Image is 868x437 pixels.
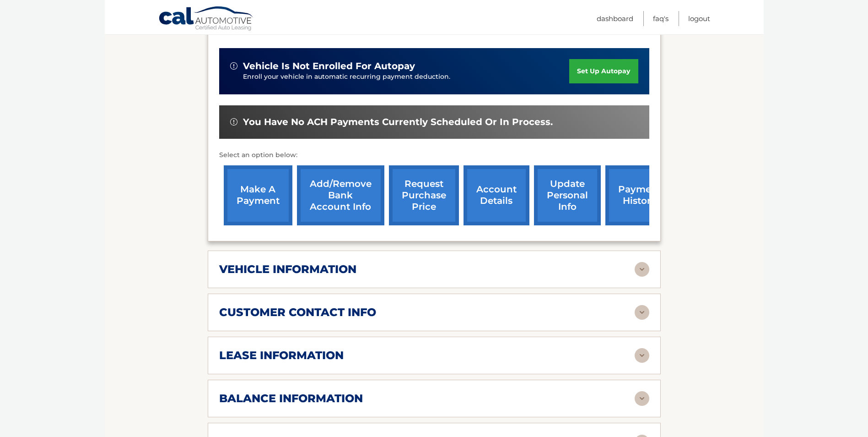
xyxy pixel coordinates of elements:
[243,60,415,72] span: vehicle is not enrolled for autopay
[389,165,459,225] a: request purchase price
[230,118,237,126] img: alert-white.svg
[635,348,649,363] img: accordion-rest.svg
[158,6,254,33] a: Cal Automotive
[597,11,633,26] a: Dashboard
[569,59,638,83] a: set up autopay
[224,165,292,225] a: make a payment
[605,165,674,225] a: payment history
[688,11,710,26] a: Logout
[635,305,649,320] img: accordion-rest.svg
[635,262,649,277] img: accordion-rest.svg
[219,150,649,161] p: Select an option below:
[219,306,376,319] h2: customer contact info
[635,391,649,406] img: accordion-rest.svg
[653,11,669,26] a: FAQ's
[243,116,553,128] span: You have no ACH payments currently scheduled or in process.
[534,165,601,225] a: update personal info
[230,62,237,70] img: alert-white.svg
[464,165,529,225] a: account details
[219,349,344,362] h2: lease information
[219,392,363,405] h2: balance information
[219,262,356,276] h2: vehicle information
[243,72,570,82] p: Enroll your vehicle in automatic recurring payment deduction.
[297,165,384,225] a: Add/Remove bank account info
